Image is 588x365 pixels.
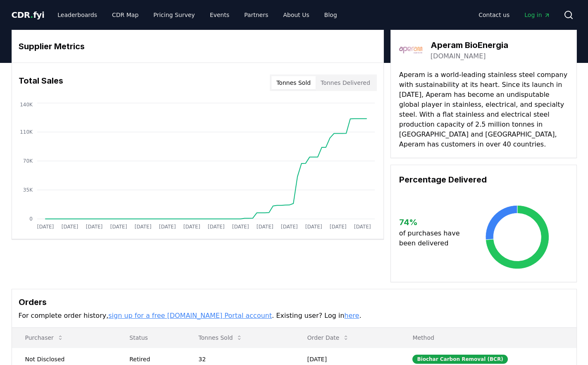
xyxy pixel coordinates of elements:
[276,7,316,22] a: About Us
[19,311,570,321] p: For complete order history, . Existing user? Log in .
[12,10,45,20] span: CDR fyi
[281,224,298,230] tspan: [DATE]
[20,102,33,108] tspan: 140K
[238,7,275,22] a: Partners
[256,224,273,230] tspan: [DATE]
[19,296,570,308] h3: Orders
[354,224,371,230] tspan: [DATE]
[108,312,272,319] a: sign up for a free [DOMAIN_NAME] Portal account
[412,355,507,364] div: Biochar Carbon Removal (BCR)
[51,7,104,22] a: Leaderboards
[329,224,346,230] tspan: [DATE]
[518,7,557,22] a: Log in
[19,74,63,91] h3: Total Sales
[129,355,179,363] div: Retired
[203,7,236,22] a: Events
[159,224,176,230] tspan: [DATE]
[12,9,45,21] a: CDR.fyi
[301,329,356,346] button: Order Date
[406,334,569,342] p: Method
[431,51,486,61] a: [DOMAIN_NAME]
[110,224,127,230] tspan: [DATE]
[29,216,33,222] tspan: 0
[20,129,33,135] tspan: 110K
[19,40,377,53] h3: Supplier Metrics
[524,11,550,19] span: Log in
[123,334,179,342] p: Status
[23,187,33,193] tspan: 35K
[61,224,78,230] tspan: [DATE]
[23,158,33,164] tspan: 70K
[431,39,508,51] h3: Aperam BioEnergia
[192,329,249,346] button: Tonnes Sold
[472,7,516,22] a: Contact us
[37,224,54,230] tspan: [DATE]
[399,228,467,248] p: of purchases have been delivered
[316,76,375,89] button: Tonnes Delivered
[105,7,145,22] a: CDR Map
[318,7,344,22] a: Blog
[86,224,102,230] tspan: [DATE]
[51,7,343,22] nav: Main
[207,224,224,230] tspan: [DATE]
[399,38,422,62] img: Aperam BioEnergia-logo
[134,224,151,230] tspan: [DATE]
[30,10,33,20] span: .
[399,216,467,228] h3: 74 %
[183,224,200,230] tspan: [DATE]
[147,7,201,22] a: Pricing Survey
[399,70,568,149] p: Aperam is a world-leading stainless steel company with sustainability at its heart. Since its lau...
[399,173,568,186] h3: Percentage Delivered
[344,312,359,319] a: here
[305,224,322,230] tspan: [DATE]
[232,224,249,230] tspan: [DATE]
[19,329,70,346] button: Purchaser
[271,76,316,89] button: Tonnes Sold
[472,7,557,22] nav: Main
